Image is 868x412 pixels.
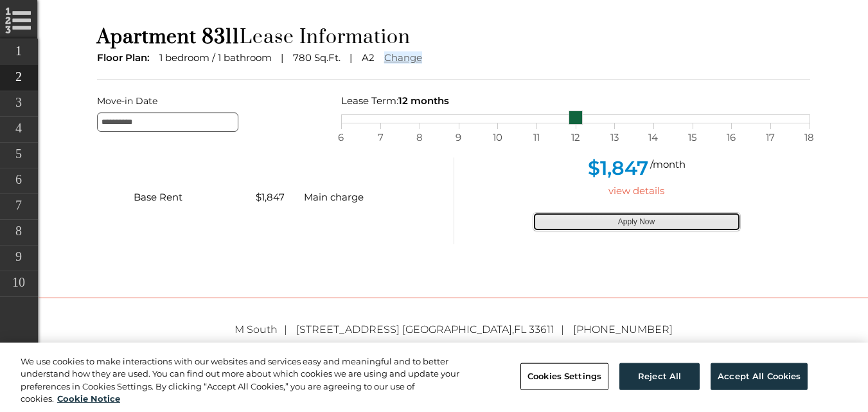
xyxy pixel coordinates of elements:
[402,323,512,336] span: [GEOGRAPHIC_DATA]
[650,158,686,170] span: /month
[235,323,294,336] span: M South
[711,363,808,390] button: Accept All Cookies
[97,112,238,132] input: Move-in Date edit selected 8/28/2025
[97,93,322,109] label: Move-in Date
[452,129,465,146] span: 9
[362,51,375,64] span: A2
[97,25,240,49] span: Apartment 8311
[491,129,504,146] span: 10
[514,323,526,336] span: FL
[97,51,150,64] span: Floor Plan:
[293,51,312,64] span: 780
[569,129,582,146] span: 12
[529,323,554,336] span: 33611
[294,189,416,206] div: Main charge
[619,363,700,390] button: Reject All
[314,51,341,64] span: Sq.Ft.
[159,51,272,64] span: 1 bedroom / 1 bathroom
[97,25,810,49] h1: Lease Information
[384,51,422,64] a: Change
[341,93,810,109] div: Lease Term:
[374,129,387,146] span: 7
[398,94,449,107] span: 12 months
[573,323,673,336] a: [PHONE_NUMBER]
[803,129,816,146] span: 18
[647,129,660,146] span: 14
[764,129,777,146] span: 17
[608,129,621,146] span: 13
[21,355,477,406] div: We use cookies to make interactions with our websites and services easy and meaningful and to bet...
[725,129,738,146] span: 16
[57,393,120,404] a: More information about your privacy
[520,363,608,390] button: Cookies Settings
[686,129,699,146] span: 15
[256,191,285,203] span: $1,847
[124,189,246,206] div: Base Rent
[335,129,348,146] span: 6
[588,156,648,180] span: $1,847
[530,129,543,146] span: 11
[533,212,741,231] button: Apply Now
[235,323,571,336] a: M South [STREET_ADDRESS] [GEOGRAPHIC_DATA],FL 33611
[296,323,400,336] span: [STREET_ADDRESS]
[413,129,426,146] span: 8
[296,323,571,336] span: ,
[608,184,664,197] a: view details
